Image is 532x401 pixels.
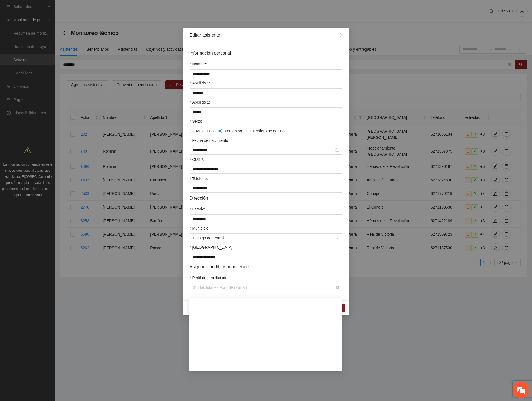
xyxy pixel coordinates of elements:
textarea: Escriba su mensaje y pulse “Intro” [3,151,106,171]
label: Nombre: [190,61,207,67]
label: Colonia: [190,244,234,250]
span: Información personal [190,50,231,56]
label: Perfil de beneficiario [190,275,227,281]
input: Estado: [190,214,342,223]
label: Teléfono: [190,176,208,182]
label: Apellido 2: [190,99,210,105]
span: Prefiero no decirlo [251,128,287,134]
div: Minimizar ventana de chat en vivo [91,3,104,16]
label: Apellido 1: [190,80,210,86]
input: Teléfono: [190,184,342,193]
input: Apellido 1: [190,88,342,97]
span: close-circle [336,286,339,289]
label: Municipio: [190,225,209,231]
input: Apellido 2: [190,107,342,116]
label: Sexo: [190,118,202,124]
span: Asignar a perfil de beneficiario [190,263,249,270]
input: Colonia: [190,253,342,261]
span: Hidalgo del Parral [193,234,339,242]
span: close [339,33,344,37]
div: Editar asistente [190,32,342,38]
span: 31 Habilidades Ford 69 (Parral) [193,283,339,292]
button: Close [334,28,349,43]
label: Estado: [190,206,205,212]
div: Chatee con nosotros ahora [29,28,93,35]
span: Dirección [190,195,208,202]
input: Fecha de nacimiento: [193,147,334,153]
input: Nombre: [190,69,342,78]
span: Masculino [194,128,216,134]
span: Femenino [222,128,244,134]
span: Estamos en línea. [32,74,76,130]
input: CURP: [190,165,342,174]
label: Fecha de nacimiento: [190,137,229,143]
label: CURP: [190,156,204,163]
